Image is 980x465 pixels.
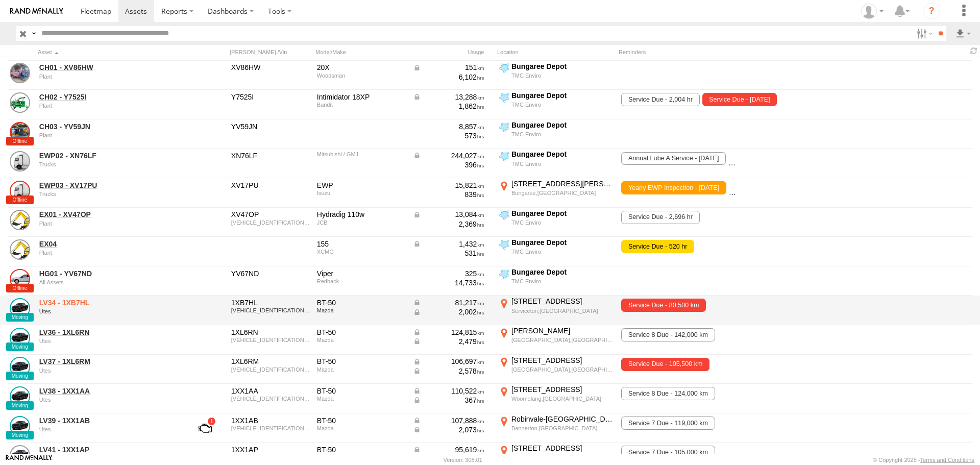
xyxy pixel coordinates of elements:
[231,366,310,373] div: MP2TFS40JPT300828
[10,92,30,113] a: View Asset Details
[497,209,615,236] label: Click to View Current Location
[497,414,615,442] label: Click to View Current Location
[444,457,482,463] div: Version: 308.01
[10,8,63,15] img: rand-logo.svg
[497,267,615,295] label: Click to View Current Location
[317,337,406,343] div: Mazda
[413,269,484,278] div: 325
[317,445,406,454] div: BT-50
[317,102,406,108] div: Bandit
[497,179,615,207] label: Click to View Current Location
[39,210,179,219] a: EX01 - XV47OP
[413,190,484,199] div: 839
[511,248,613,255] div: TMC Enviro
[511,278,613,285] div: TMC Enviro
[413,72,484,82] div: 6,102
[10,386,30,407] a: View Asset Details
[39,386,179,396] a: LV38 - 1XX1AA
[231,445,310,454] div: 1XX1AP
[317,151,406,157] div: Mitsubishi / GMJ
[511,425,613,432] div: Bannerton,[GEOGRAPHIC_DATA]
[621,181,726,194] span: Yearly EWP Inspection - 01/09/2025
[497,120,615,148] label: Click to View Current Location
[231,210,310,219] div: XV47OP
[511,267,613,277] div: Bungaree Depot
[621,358,709,371] span: Service Due - 105,500 km
[39,103,179,109] div: undefined
[413,239,484,249] div: Data from Vehicle CANbus
[511,209,613,218] div: Bungaree Depot
[10,210,30,230] a: View Asset Details
[511,101,613,108] div: TMC Enviro
[511,189,613,197] div: Bungaree,[GEOGRAPHIC_DATA]
[39,239,179,249] a: EX04
[511,219,613,226] div: TMC Enviro
[621,328,715,341] span: Service 8 Due - 142,000 km
[702,93,777,106] span: Service Due - 08/03/2025
[511,131,613,138] div: TMC Enviro
[231,307,310,313] div: MP2TFS40JPT300023
[39,426,179,432] div: undefined
[231,298,310,307] div: 1XB7HL
[39,397,179,403] div: undefined
[317,307,406,313] div: Mazda
[511,336,613,344] div: [GEOGRAPHIC_DATA],[GEOGRAPHIC_DATA]
[621,446,715,459] span: Service 7 Due - 105,000 km
[39,308,179,314] div: undefined
[231,328,310,337] div: 1XL6RN
[497,238,615,265] label: Click to View Current Location
[968,46,980,56] span: Refresh
[621,387,715,400] span: Service 8 Due - 124,000 km
[413,131,484,140] div: 573
[729,181,834,194] span: Annual Lube A Service - 31/10/2025
[39,328,179,337] a: LV36 - 1XL6RN
[413,219,484,229] div: 2,369
[39,181,179,190] a: EWP03 - XV17PU
[413,151,484,160] div: Data from Vehicle CANbus
[10,269,30,289] a: View Asset Details
[497,91,615,118] label: Click to View Current Location
[39,416,179,425] a: LV39 - 1XX1AB
[413,307,484,316] div: Data from Vehicle CANbus
[511,444,613,453] div: [STREET_ADDRESS]
[317,357,406,366] div: BT-50
[511,385,613,394] div: [STREET_ADDRESS]
[920,457,974,463] a: Terms and Conditions
[39,74,179,80] div: undefined
[511,326,613,335] div: [PERSON_NAME]
[39,279,179,285] div: undefined
[39,132,179,138] div: undefined
[619,48,782,56] div: Reminders
[511,395,613,402] div: Woomelang,[GEOGRAPHIC_DATA]
[413,416,484,425] div: Data from Vehicle CANbus
[10,181,30,201] a: View Asset Details
[497,48,615,56] div: Location
[497,62,615,89] label: Click to View Current Location
[10,63,30,83] a: View Asset Details
[497,150,615,177] label: Click to View Current Location
[621,240,694,253] span: Service Due - 520 hr
[231,122,310,131] div: YV59JN
[231,181,310,190] div: XV17PU
[511,179,613,188] div: [STREET_ADDRESS][PERSON_NAME]
[39,151,179,160] a: EWP02 - XN76LF
[231,269,310,278] div: YV67ND
[231,425,310,431] div: MP2TFS40JPT305464
[413,357,484,366] div: Data from Vehicle CANbus
[10,416,30,436] a: View Asset Details
[511,356,613,365] div: [STREET_ADDRESS]
[39,221,179,227] div: undefined
[317,416,406,425] div: BT-50
[39,298,179,307] a: LV34 - 1XB7HL
[511,150,613,159] div: Bungaree Depot
[231,357,310,366] div: 1XL6RM
[497,356,615,383] label: Click to View Current Location
[231,416,310,425] div: 1XX1AB
[10,298,30,319] a: View Asset Details
[317,425,406,431] div: Mazda
[497,326,615,354] label: Click to View Current Location
[413,425,484,434] div: Data from Vehicle CANbus
[621,93,699,106] span: Service Due - 2,004 hr
[413,386,484,396] div: Data from Vehicle CANbus
[39,161,179,167] div: undefined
